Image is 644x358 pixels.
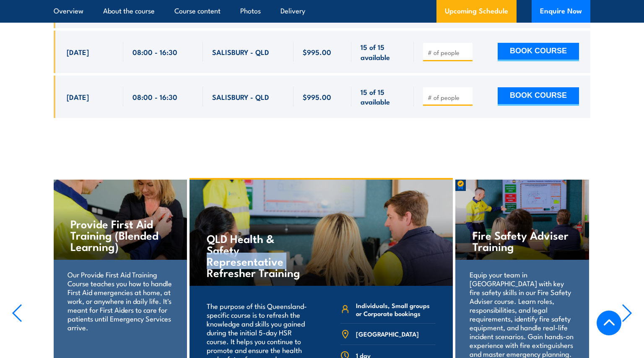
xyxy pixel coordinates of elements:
button: BOOK COURSE [498,43,579,61]
span: SALISBURY - QLD [212,92,269,102]
input: # of people [428,93,470,102]
span: $995.00 [303,47,331,57]
h4: QLD Health & Safety Representative Refresher Training [207,233,305,278]
span: Individuals, Small groups or Corporate bookings [356,301,436,317]
h4: Fire Safety Adviser Training [473,229,572,252]
span: [GEOGRAPHIC_DATA] [356,330,419,338]
span: 15 of 15 available [361,87,405,107]
p: Our Provide First Aid Training Course teaches you how to handle First Aid emergencies at home, at... [68,270,173,332]
span: [DATE] [67,47,89,57]
span: [DATE] [67,92,89,102]
input: # of people [428,48,470,57]
p: Equip your team in [GEOGRAPHIC_DATA] with key fire safety skills in our Fire Safety Adviser cours... [470,270,575,358]
span: 08:00 - 16:30 [132,92,177,102]
span: $995.00 [303,92,331,102]
button: BOOK COURSE [498,87,579,106]
span: 15 of 15 available [361,42,405,62]
span: 08:00 - 16:30 [132,47,177,57]
h4: Provide First Aid Training (Blended Learning) [70,218,170,252]
span: SALISBURY - QLD [212,47,269,57]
